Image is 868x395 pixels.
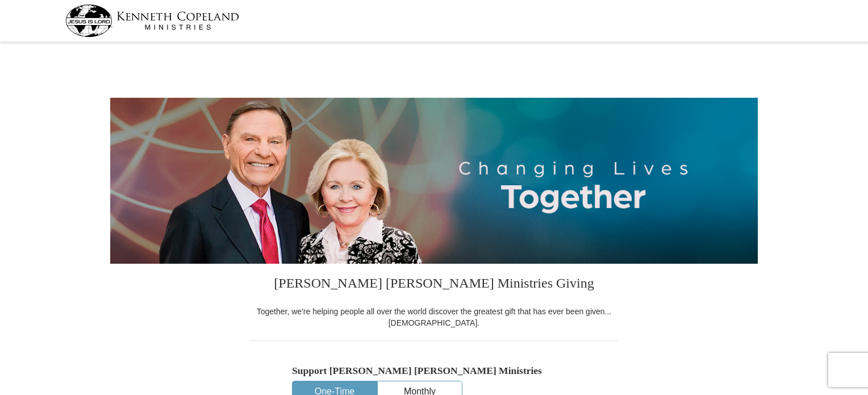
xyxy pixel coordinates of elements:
div: Together, we're helping people all over the world discover the greatest gift that has ever been g... [249,306,619,329]
img: kcm-header-logo.svg [65,5,239,37]
h5: Support [PERSON_NAME] [PERSON_NAME] Ministries [292,365,576,377]
h3: [PERSON_NAME] [PERSON_NAME] Ministries Giving [249,264,619,306]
